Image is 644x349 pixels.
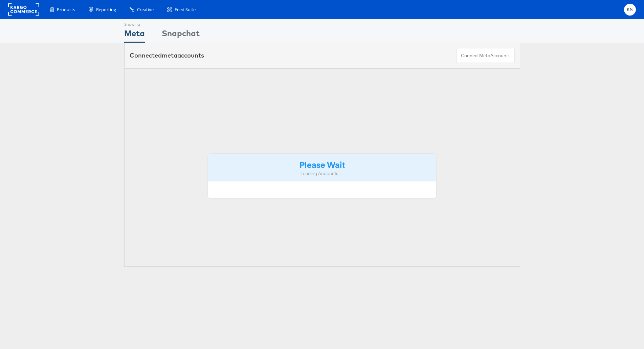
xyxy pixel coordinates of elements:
[57,6,75,13] span: Products
[124,19,145,27] div: Showing
[627,7,633,12] span: KS
[457,48,515,63] button: ConnectmetaAccounts
[130,51,204,60] div: Connected accounts
[137,6,154,13] span: Creative
[162,27,200,43] div: Snapchat
[162,51,177,59] span: meta
[124,27,145,43] div: Meta
[299,159,345,170] strong: Please Wait
[96,6,116,13] span: Reporting
[213,170,431,177] div: Loading Accounts ....
[479,52,490,59] span: meta
[175,6,196,13] span: Feed Suite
